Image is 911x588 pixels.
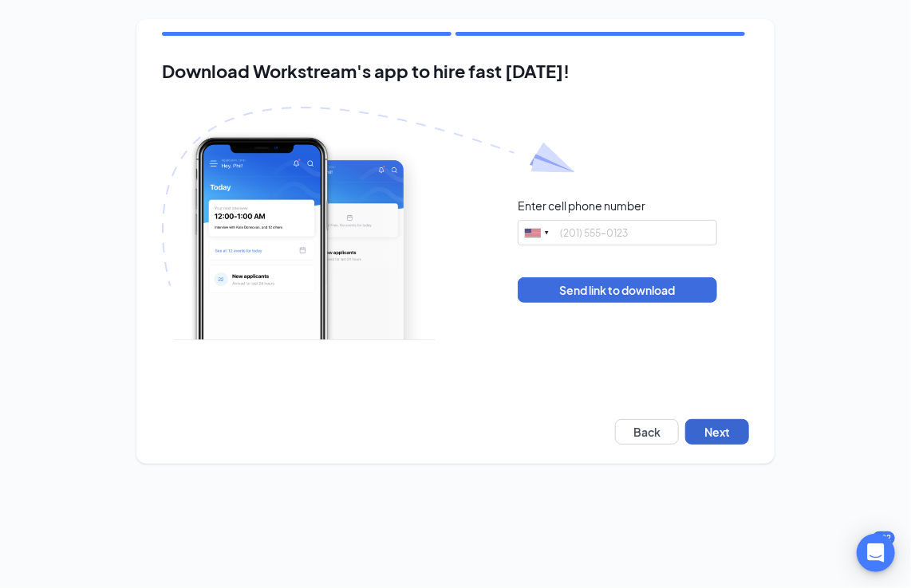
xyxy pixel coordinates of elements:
[685,419,749,445] button: Next
[857,534,895,572] div: Open Intercom Messenger
[518,277,717,303] button: Send link to download
[162,61,749,81] h2: Download Workstream's app to hire fast [DATE]!
[615,419,679,445] button: Back
[162,107,575,340] img: Download Workstream's app with paper plane
[518,220,717,245] input: (201) 555-0123
[518,198,645,214] div: Enter cell phone number
[519,221,555,245] div: United States: +1
[873,531,895,545] div: 402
